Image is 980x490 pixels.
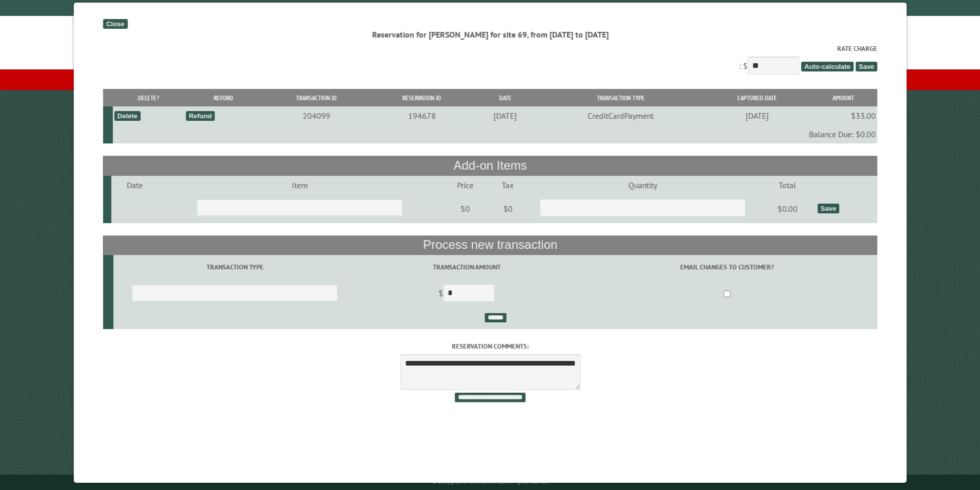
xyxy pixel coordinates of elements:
td: [DATE] [473,106,537,125]
th: Captured Date [704,89,810,107]
td: $33.00 [809,106,877,125]
td: $ [356,280,577,308]
td: 204099 [262,106,370,125]
th: Date [473,89,537,107]
div: Refund [186,111,215,121]
span: Auto-calculate [801,62,853,71]
td: Price [441,176,489,194]
th: Delete? [113,89,184,107]
label: Reservation comments: [103,341,877,351]
th: Add-on Items [103,156,877,175]
th: Process new transaction [103,235,877,255]
td: CreditCardPayment [537,106,704,125]
label: Transaction Type [115,262,354,272]
th: Transaction Type [537,89,704,107]
th: Amount [809,89,877,107]
small: © Campground Commander LLC. All rights reserved. [432,479,548,485]
td: Date [111,176,158,194]
td: Total [758,176,815,194]
td: Item [158,176,441,194]
td: $0.00 [758,194,815,223]
td: $0 [441,194,489,223]
td: $0 [489,194,526,223]
label: Rate Charge [103,44,877,53]
th: Refund [184,89,262,107]
div: : $ [103,44,877,77]
div: Delete [114,111,140,121]
td: Quantity [526,176,759,194]
span: Save [856,62,877,71]
label: Transaction Amount [358,262,575,272]
td: 194678 [370,106,473,125]
div: Close [103,19,127,29]
div: Reservation for [PERSON_NAME] for site 69, from [DATE] to [DATE] [103,29,877,40]
th: Reservation ID [370,89,473,107]
td: Tax [489,176,526,194]
div: Save [817,204,839,213]
th: Transaction ID [262,89,370,107]
label: Email changes to customer? [578,262,876,272]
td: [DATE] [704,106,810,125]
td: Balance Due: $0.00 [113,125,877,143]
